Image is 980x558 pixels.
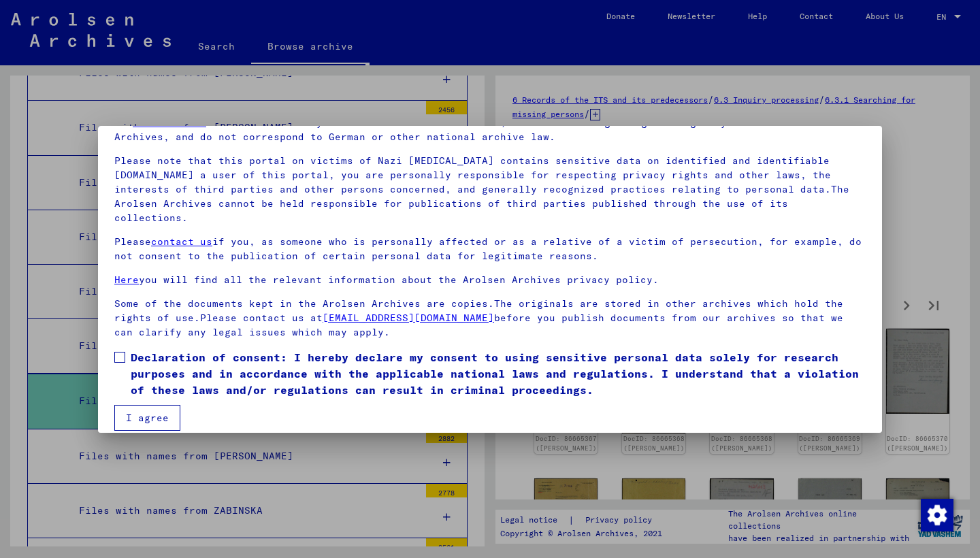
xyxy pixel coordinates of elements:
[131,349,866,398] span: Declaration of consent: I hereby declare my consent to using sensitive personal data solely for r...
[921,499,953,531] img: Change consent
[114,274,139,286] a: Here
[133,116,206,129] a: terms of use
[114,154,866,225] p: Please note that this portal on victims of Nazi [MEDICAL_DATA] contains sensitive data on identif...
[114,116,866,144] p: Our were established by the international commission, which is the highest governing body of the ...
[323,312,494,324] a: [EMAIL_ADDRESS][DOMAIN_NAME]
[151,235,212,248] a: contact us
[114,235,866,263] p: Please if you, as someone who is personally affected or as a relative of a victim of persecution,...
[114,273,866,287] p: you will find all the relevant information about the Arolsen Archives privacy policy.
[114,297,866,340] p: Some of the documents kept in the Arolsen Archives are copies.The originals are stored in other a...
[114,405,180,431] button: I agree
